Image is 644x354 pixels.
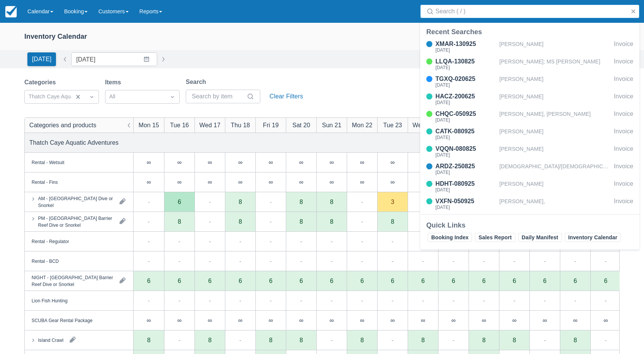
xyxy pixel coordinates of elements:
div: - [239,335,241,345]
div: ∞ [421,317,425,323]
div: ∞ [255,172,286,192]
div: - [392,335,394,345]
label: Search [186,77,209,87]
div: Invoice [614,74,633,89]
div: 6 [408,271,438,291]
a: XMAR-130925[DATE][PERSON_NAME]Invoice [420,40,639,54]
input: Search ( / ) [435,5,627,18]
div: 6 [391,278,394,284]
div: ∞ [269,317,273,323]
div: [DATE] [435,188,496,192]
div: - [300,256,302,265]
button: [DATE] [27,52,56,66]
div: - [239,296,241,305]
div: 6 [134,271,164,291]
div: 8 [300,199,303,205]
a: Sales Report [475,233,515,242]
div: Inventory Calendar [24,32,87,41]
div: ∞ [225,311,255,330]
div: ∞ [225,153,255,172]
span: Dropdown icon [169,93,176,101]
label: Categories [24,78,59,87]
div: ∞ [360,179,364,185]
div: ∞ [316,153,347,172]
div: - [239,237,241,246]
div: Rental - BCD [32,258,59,264]
div: 8 [178,218,181,224]
div: 8 [147,337,151,343]
div: ∞ [134,172,164,192]
div: - [361,237,363,246]
div: 6 [164,271,194,291]
div: 6 [347,271,377,291]
div: - [331,237,333,246]
div: ∞ [330,317,334,323]
div: ∞ [377,311,408,330]
div: - [239,256,241,265]
a: TGXQ-020625[DATE][PERSON_NAME]Invoice [420,74,639,89]
div: - [179,335,180,345]
div: 8 [208,337,212,343]
div: 8 [239,218,242,224]
div: ∞ [377,172,408,192]
div: ∞ [147,159,151,165]
div: ∞ [360,159,364,165]
div: - [361,197,363,206]
div: 8 [574,337,577,343]
div: ARDZ-250825 [435,162,496,171]
div: [DATE] [435,83,496,87]
div: PM - [GEOGRAPHIC_DATA] Barrier Reef Dive or Snorkel [38,215,113,228]
div: ∞ [391,159,395,165]
div: ∞ [194,311,225,330]
div: 8 [300,337,303,343]
div: [PERSON_NAME] [499,144,611,159]
div: - [605,256,607,265]
div: HACZ-200625 [435,92,496,101]
div: ∞ [590,311,621,330]
div: ∞ [499,311,529,330]
div: TGXQ-020625 [435,74,496,84]
div: Lion Fish Hunting [32,297,67,304]
div: 8 [391,218,394,224]
div: [PERSON_NAME], [PERSON_NAME] [499,109,611,124]
div: 6 [225,271,255,291]
div: - [605,296,607,305]
div: - [148,256,150,265]
div: ∞ [604,317,608,323]
div: [PERSON_NAME] [499,127,611,141]
div: ∞ [299,159,303,165]
div: 6 [194,271,225,291]
div: XMAR-130925 [435,40,496,49]
div: 6 [316,271,347,291]
div: - [209,217,211,226]
div: - [361,217,363,226]
div: 6 [377,271,408,291]
div: ∞ [408,153,438,172]
div: - [300,296,302,305]
div: Invoice [614,179,633,194]
div: Mon 22 [352,120,373,130]
div: ∞ [469,311,499,330]
div: ∞ [438,311,469,330]
div: - [605,335,607,345]
div: Invoice [614,92,633,106]
div: 8 [269,337,273,343]
div: ∞ [512,317,516,323]
div: Invoice [614,57,633,71]
div: Rental - Wetsuit [32,159,64,166]
div: ∞ [147,179,151,185]
div: Invoice [614,162,633,176]
div: 6 [178,278,181,284]
div: ∞ [208,317,212,323]
div: ∞ [194,153,225,172]
div: [PERSON_NAME] [499,179,611,194]
div: Wed 24 [413,120,434,130]
div: - [179,256,180,265]
div: ∞ [408,311,438,330]
a: ARDZ-250825[DATE][DEMOGRAPHIC_DATA]/[DEMOGRAPHIC_DATA][PERSON_NAME][DEMOGRAPHIC_DATA]/[PERSON_NAM... [420,162,639,176]
div: - [148,197,150,206]
div: - [270,256,272,265]
div: [DATE] [435,100,496,105]
div: - [392,256,394,265]
div: - [453,296,454,305]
